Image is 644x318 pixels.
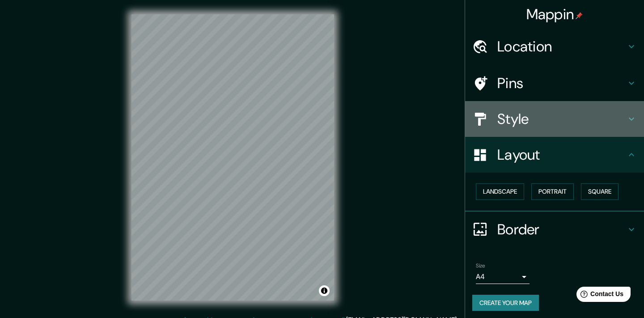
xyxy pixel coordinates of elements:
[476,183,524,200] button: Landscape
[319,285,330,296] button: Toggle attribution
[472,295,539,311] button: Create your map
[581,183,619,200] button: Square
[531,183,574,200] button: Portrait
[465,212,644,247] div: Border
[465,101,644,137] div: Style
[497,146,626,164] h4: Layout
[476,262,485,269] label: Size
[131,14,334,301] canvas: Map
[465,29,644,64] div: Location
[564,283,634,308] iframe: Help widget launcher
[497,220,626,238] h4: Border
[497,74,626,92] h4: Pins
[497,110,626,128] h4: Style
[526,5,583,23] h4: Mappin
[465,65,644,101] div: Pins
[576,12,583,19] img: pin-icon.png
[497,38,626,55] h4: Location
[465,137,644,173] div: Layout
[476,270,530,284] div: A4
